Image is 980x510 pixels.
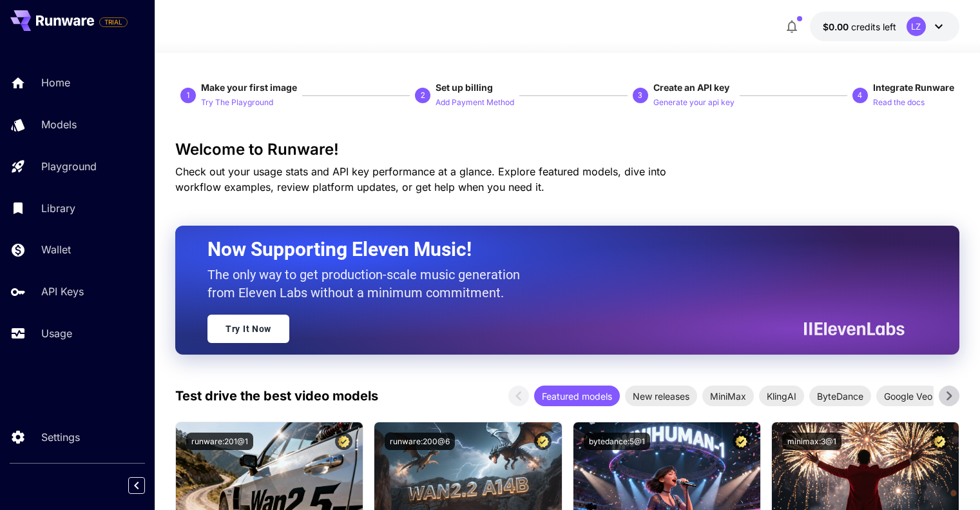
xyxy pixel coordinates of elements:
div: $0.00 [823,20,896,34]
button: runware:200@6 [385,433,455,450]
button: runware:201@1 [186,433,253,450]
span: Make your first image [201,82,297,93]
button: Certified Model – Vetted for best performance and includes a commercial license. [931,433,948,450]
p: Generate your api key [653,97,735,109]
button: bytedance:5@1 [584,433,650,450]
p: 2 [421,90,425,101]
button: Certified Model – Vetted for best performance and includes a commercial license. [335,433,352,450]
button: $0.00LZ [810,12,959,41]
span: Set up billing [436,82,493,93]
div: Collapse sidebar [138,474,155,497]
p: Read the docs [873,97,925,109]
button: minimax:3@1 [782,433,841,450]
p: Home [41,75,70,90]
div: MiniMax [702,386,754,406]
button: Generate your api key [653,94,735,110]
button: Add Payment Method [436,94,514,110]
p: Usage [41,326,72,341]
span: Google Veo [876,389,940,403]
p: Add Payment Method [436,97,514,109]
p: 4 [858,90,862,101]
div: Featured models [534,386,620,406]
span: Check out your usage stats and API key performance at a glance. Explore featured models, dive int... [175,165,666,193]
p: API Keys [41,284,84,299]
span: $0.00 [823,21,851,32]
p: The only way to get production-scale music generation from Eleven Labs without a minimum commitment. [207,266,530,302]
span: Add your payment card to enable full platform functionality. [99,14,128,30]
p: Settings [41,429,80,445]
p: Wallet [41,242,71,257]
button: Collapse sidebar [128,477,145,494]
div: KlingAI [759,386,804,406]
button: Read the docs [873,94,925,110]
button: Certified Model – Vetted for best performance and includes a commercial license. [733,433,750,450]
div: Google Veo [876,386,940,406]
span: ByteDance [809,389,871,403]
span: MiniMax [702,389,754,403]
button: Certified Model – Vetted for best performance and includes a commercial license. [534,433,552,450]
div: New releases [625,386,697,406]
button: Try The Playground [201,94,273,110]
h3: Welcome to Runware! [175,141,959,159]
p: Playground [41,159,97,174]
h2: Now Supporting Eleven Music! [207,237,895,262]
span: credits left [851,21,896,32]
a: Try It Now [207,315,289,343]
span: New releases [625,389,697,403]
span: Integrate Runware [873,82,954,93]
div: LZ [907,17,926,36]
span: KlingAI [759,389,804,403]
span: Create an API key [653,82,729,93]
span: TRIAL [100,17,127,27]
p: Try The Playground [201,97,273,109]
p: Library [41,201,75,216]
span: Featured models [534,389,620,403]
p: 3 [638,90,642,101]
p: 1 [186,90,191,101]
div: ByteDance [809,386,871,406]
p: Models [41,117,77,132]
p: Test drive the best video models [175,386,378,406]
